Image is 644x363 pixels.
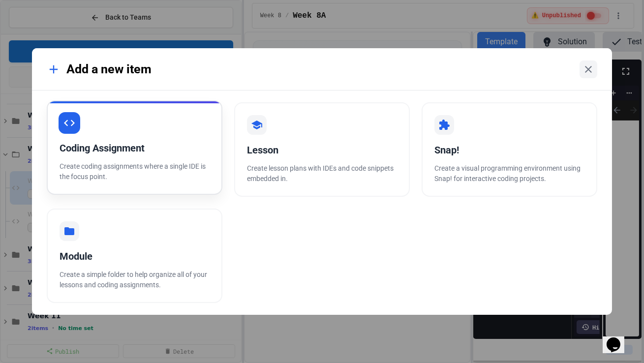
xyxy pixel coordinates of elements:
[60,249,210,264] div: Module
[603,324,634,353] iframe: chat widget
[47,60,152,79] div: Add a new item
[60,270,210,290] p: Create a simple folder to help organize all of your lessons and coding assignments.
[60,161,210,182] p: Create coding assignments where a single IDE is the focus point.
[60,141,210,155] div: Coding Assignment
